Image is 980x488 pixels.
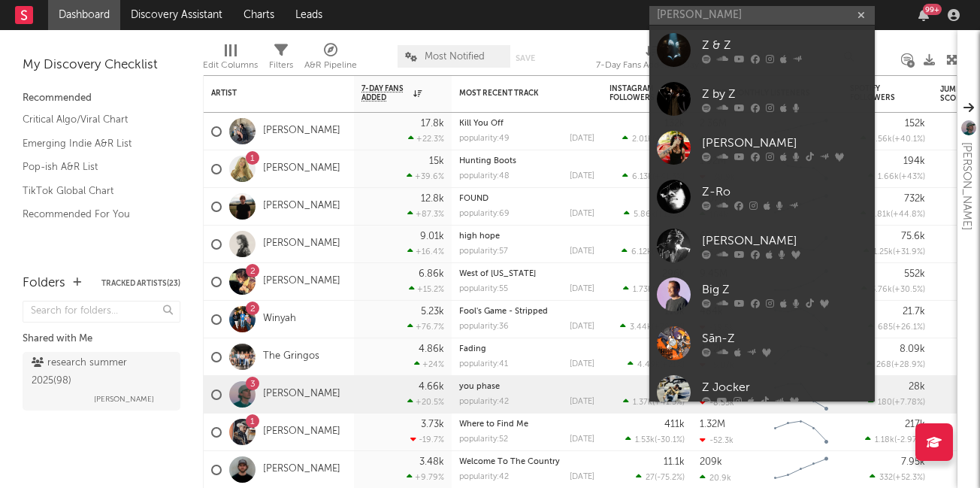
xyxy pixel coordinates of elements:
[879,474,893,482] span: 332
[861,284,925,294] div: ( )
[263,388,340,401] a: [PERSON_NAME]
[459,383,500,391] a: you phase
[263,426,340,438] a: [PERSON_NAME]
[918,9,929,21] button: 99+
[414,359,444,369] div: +24 %
[419,382,444,392] div: 4.66k
[516,54,535,62] button: Save
[623,397,685,407] div: ( )
[861,209,925,219] div: ( )
[23,352,180,411] a: research summer 2025(98)[PERSON_NAME]
[203,56,258,74] div: Edit Columns
[873,248,893,256] span: 1.25k
[570,323,594,331] div: [DATE]
[649,26,875,74] a: Z & Z
[894,286,923,294] span: +30.5 %
[407,322,444,332] div: +76.7 %
[702,85,867,103] div: Z by Z
[871,286,892,294] span: 3.76k
[304,56,357,74] div: A&R Pipeline
[903,156,925,166] div: 194k
[649,319,875,368] a: Sān-Z
[649,221,875,270] a: [PERSON_NAME]
[864,247,925,256] div: ( )
[702,329,867,347] div: Sān-Z
[419,269,444,279] div: 6.86k
[870,211,891,219] span: 5.81k
[900,344,925,354] div: 8.09k
[633,286,652,294] span: 1.73k
[909,382,925,392] div: 28k
[868,171,925,181] div: ( )
[632,173,652,181] span: 6.13k
[861,134,925,144] div: ( )
[407,171,444,181] div: +39.6 %
[903,307,925,317] div: 21.7k
[459,383,594,391] div: you phase
[633,399,652,407] span: 1.37k
[420,232,444,241] div: 9.01k
[459,247,508,256] div: popularity: 57
[624,209,685,219] div: ( )
[904,194,925,204] div: 732k
[459,398,509,406] div: popularity: 42
[867,359,925,369] div: ( )
[407,397,444,407] div: +20.5 %
[407,247,444,256] div: +16.4 %
[32,354,168,390] div: research summer 2025 ( 98 )
[894,399,923,407] span: +7.78 %
[101,280,180,287] button: Tracked Artists(23)
[459,458,560,466] a: Welcome To The Country
[878,173,899,181] span: 1.66k
[596,38,709,81] div: 7-Day Fans Added (7-Day Fans Added)
[767,414,835,451] svg: Chart title
[904,269,925,279] div: 552k
[459,195,488,203] a: FOUND
[425,52,485,62] span: Most Notified
[649,368,875,417] a: Z Jocker
[459,157,516,165] a: Hunting Boots
[23,159,165,175] a: Pop-ish A&R List
[630,323,652,332] span: 3.44k
[459,135,510,143] div: popularity: 49
[664,420,685,429] div: 411k
[609,84,662,102] div: Instagram Followers
[263,125,340,138] a: [PERSON_NAME]
[702,280,867,299] div: Big Z
[459,232,500,241] a: high hope
[625,435,685,444] div: ( )
[94,390,154,408] span: [PERSON_NAME]
[940,85,978,103] div: Jump Score
[649,270,875,319] a: Big Z
[702,232,867,250] div: [PERSON_NAME]
[459,323,509,331] div: popularity: 36
[570,360,594,368] div: [DATE]
[263,313,296,326] a: Winyah
[901,457,925,467] div: 7.95k
[570,172,594,180] div: [DATE]
[655,399,682,407] span: +41.5 %
[878,323,893,332] span: 685
[570,285,594,293] div: [DATE]
[459,345,594,353] div: Fading
[905,119,925,129] div: 152k
[459,157,594,165] div: Hunting Boots
[628,359,685,369] div: ( )
[263,275,340,288] a: [PERSON_NAME]
[868,397,925,407] div: ( )
[649,172,875,221] a: Z-Ro
[459,172,510,180] div: popularity: 48
[23,89,180,108] div: Recommended
[459,435,508,444] div: popularity: 52
[636,472,685,482] div: ( )
[646,474,655,482] span: 27
[410,435,444,444] div: -19.7 %
[421,307,444,317] div: 5.23k
[895,474,923,482] span: +52.3 %
[419,344,444,354] div: 4.86k
[23,135,165,152] a: Emerging Indie A&R List
[263,200,340,213] a: [PERSON_NAME]
[263,463,340,476] a: [PERSON_NAME]
[459,120,594,128] div: Kill You Off
[637,361,660,369] span: 4.49k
